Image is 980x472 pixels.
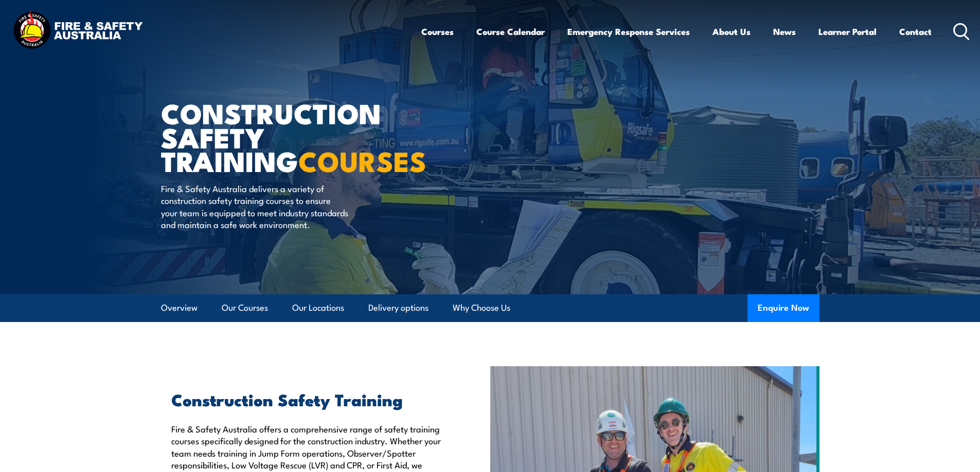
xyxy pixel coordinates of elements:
a: Why Choose Us [453,294,510,322]
h1: CONSTRUCTION SAFETY TRAINING [161,101,415,173]
a: News [773,18,796,45]
a: Learner Portal [818,18,877,45]
a: Overview [161,294,198,322]
a: Course Calendar [476,18,545,45]
h2: Construction Safety Training [171,392,443,406]
a: Our Locations [292,294,344,322]
a: About Us [712,18,751,45]
p: Fire & Safety Australia delivers a variety of construction safety training courses to ensure your... [161,182,349,231]
a: Our Courses [222,294,268,322]
a: Delivery options [368,294,429,322]
button: Enquire Now [747,294,819,322]
a: Courses [421,18,454,45]
a: Contact [899,18,932,45]
strong: COURSES [298,139,426,181]
a: Emergency Response Services [567,18,690,45]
